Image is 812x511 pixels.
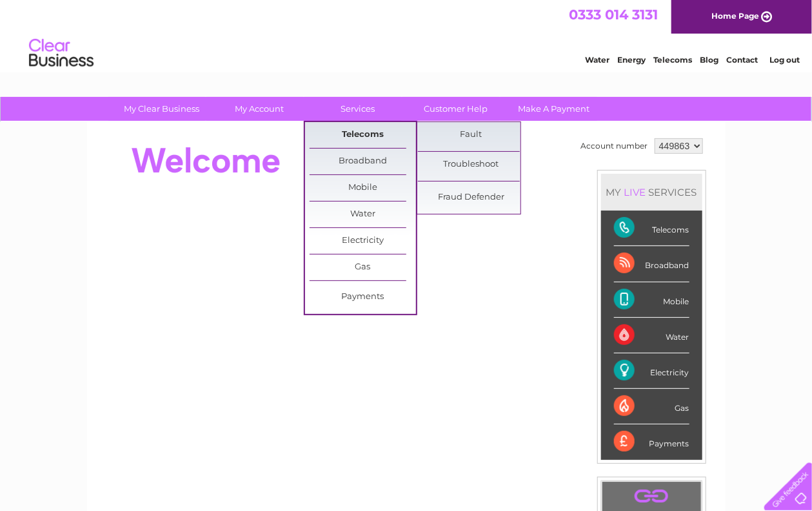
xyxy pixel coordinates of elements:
div: LIVE [622,186,649,198]
div: Clear Business is a trading name of Verastar Limited (registered in [GEOGRAPHIC_DATA] No. 3667643... [102,7,711,63]
a: Mobile [310,175,416,201]
div: Electricity [614,353,689,389]
a: Broadband [310,149,416,174]
div: Water [614,318,689,353]
a: Energy [617,55,646,65]
a: Payments [310,284,416,310]
a: Water [310,202,416,227]
a: Telecoms [310,122,416,148]
a: Services [304,97,411,121]
a: 0333 014 3131 [569,6,658,23]
a: Electricity [310,228,416,254]
img: logo.png [28,34,94,73]
a: Contact [726,55,758,65]
a: Fraud Defender [418,185,524,211]
a: Blog [700,55,718,65]
a: Log out [769,55,800,65]
a: Make A Payment [500,97,607,121]
div: Mobile [614,282,689,318]
a: Customer Help [402,97,509,121]
div: Payments [614,424,689,459]
a: . [606,485,698,508]
div: Broadband [614,246,689,282]
div: Gas [614,389,689,424]
div: MY SERVICES [601,174,702,211]
a: Telecoms [653,55,692,65]
td: Account number [578,135,651,157]
a: My Clear Business [108,97,215,121]
a: Water [585,55,609,65]
a: My Account [206,97,313,121]
div: Telecoms [614,211,689,246]
a: Gas [310,255,416,280]
a: Fault [418,122,524,148]
a: Troubleshoot [418,152,524,178]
